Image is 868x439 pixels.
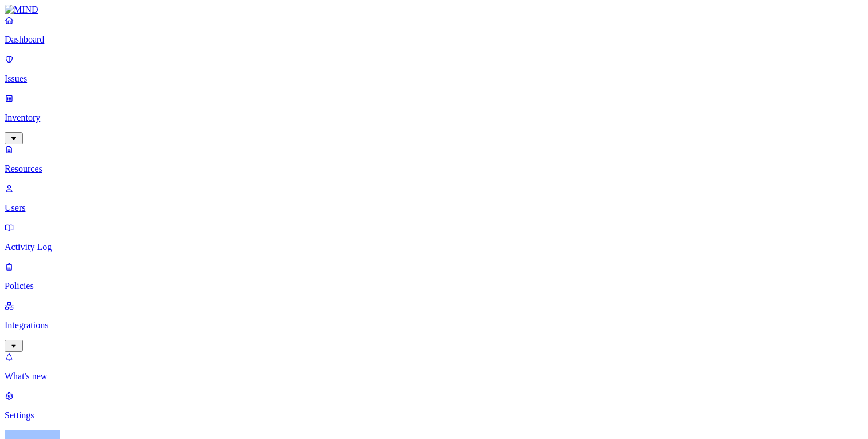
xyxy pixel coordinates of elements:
[5,301,863,350] a: Integrations
[5,164,863,174] p: Resources
[5,34,863,45] p: Dashboard
[5,371,863,382] p: What's new
[5,5,863,15] a: MIND
[5,5,38,15] img: MIND
[5,320,863,330] p: Integrations
[5,113,863,123] p: Inventory
[5,54,863,84] a: Issues
[5,74,863,84] p: Issues
[5,410,863,421] p: Settings
[5,391,863,421] a: Settings
[5,183,863,213] a: Users
[5,93,863,143] a: Inventory
[5,15,863,45] a: Dashboard
[5,281,863,291] p: Policies
[5,222,863,252] a: Activity Log
[5,242,863,252] p: Activity Log
[5,203,863,213] p: Users
[5,144,863,174] a: Resources
[5,352,863,382] a: What's new
[5,261,863,291] a: Policies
